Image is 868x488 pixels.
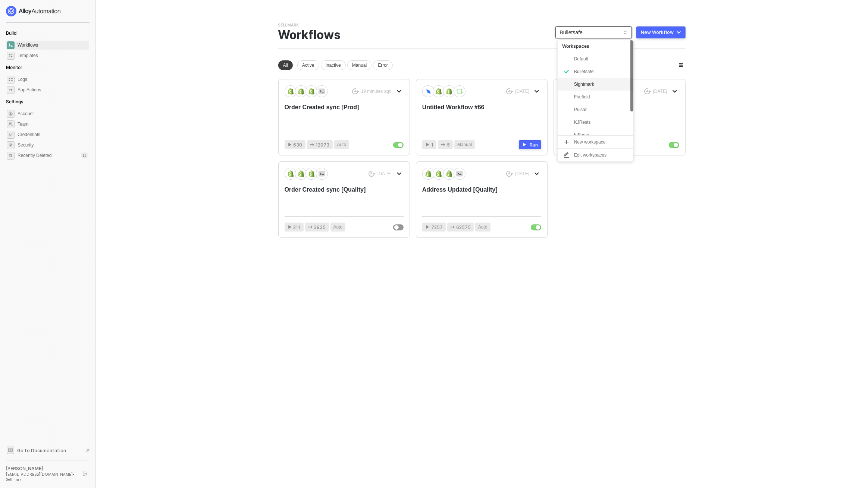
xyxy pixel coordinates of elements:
[456,224,471,231] span: 62575
[18,51,88,60] span: Templates
[564,139,570,145] span: icon-expand
[7,52,15,60] span: marketplace
[18,87,41,93] div: App Actions
[506,171,513,177] span: icon-success-page
[558,129,633,141] div: InForce
[519,140,541,149] button: Run
[560,27,627,38] span: Bulletsafe
[515,171,529,177] div: [DATE]
[285,186,380,210] div: Order Created sync [Quality]
[294,224,301,231] span: 211
[456,170,463,177] img: icon
[308,170,315,177] img: icon
[574,80,629,89] div: Sightmark
[7,41,15,49] span: dashboard
[6,30,16,36] span: Build
[18,130,88,139] span: Credentials
[535,171,539,176] span: icon-arrow-down
[558,116,633,129] div: KJRests
[558,65,633,78] div: Bulletsafe
[310,142,314,147] span: icon-app-actions
[6,466,76,472] div: [PERSON_NAME]
[7,120,15,128] span: team
[422,103,517,128] div: Untitled Workflow #66
[447,141,450,148] span: 5
[18,75,88,84] span: Logs
[6,99,23,104] span: Settings
[574,118,629,127] div: KJRests
[377,171,392,177] div: [DATE]
[298,88,304,95] img: icon
[287,88,294,95] img: icon
[641,29,674,35] div: New Workflow
[319,88,325,95] img: icon
[558,103,633,116] div: Pulsar
[574,105,629,114] div: Pulsar
[558,53,633,65] div: Default
[308,225,313,229] span: icon-app-actions
[7,86,15,94] span: icon-app-actions
[6,64,22,70] span: Monitor
[18,141,88,149] span: Security
[446,170,452,177] img: icon
[397,171,401,176] span: icon-arrow-down
[530,142,538,148] div: Run
[574,54,629,63] div: Default
[431,141,433,148] span: 1
[278,28,341,42] div: Workflows
[435,170,442,177] img: icon
[298,170,304,177] img: icon
[450,225,455,229] span: icon-app-actions
[506,88,513,95] span: icon-success-page
[673,89,677,94] span: icon-arrow-down
[441,142,445,147] span: icon-app-actions
[337,141,347,148] span: Auto
[7,76,15,84] span: icon-logs
[7,131,15,139] span: credentials
[17,447,66,454] span: Go to Documentation
[457,141,472,148] span: Manual
[18,152,51,159] span: Recently Deleted
[316,141,330,148] span: 12973
[653,88,667,95] div: [DATE]
[7,110,15,118] span: settings
[574,67,629,76] div: Bulletsafe
[321,60,346,70] div: Inactive
[278,22,299,28] div: Sellmark
[431,224,443,231] span: 7257
[18,41,88,50] span: Workflows
[319,170,325,177] img: icon
[294,141,303,148] span: 630
[636,26,686,38] button: New Workflow
[574,130,629,139] div: InForce
[456,88,463,95] img: icon
[84,447,91,454] span: document-arrow
[278,60,293,70] div: All
[333,224,343,231] span: Auto
[425,88,432,94] img: icon
[558,78,633,91] div: Sightmark
[7,447,14,454] span: documentation
[422,186,517,210] div: Address Updated [Quality]
[347,60,372,70] div: Manual
[81,152,88,158] div: 11
[515,88,529,95] div: [DATE]
[478,224,488,231] span: Auto
[6,6,89,16] a: logo
[644,88,651,95] span: icon-success-page
[446,88,452,95] img: icon
[558,40,633,53] div: Workspaces
[574,139,606,146] div: New workspace
[435,88,442,95] img: icon
[308,88,315,95] img: icon
[558,91,633,103] div: Firefield
[574,152,607,159] div: Edit workspaces
[574,92,629,101] div: Firefield
[397,89,401,94] span: icon-arrow-down
[373,60,393,70] div: Error
[83,472,87,476] span: logout
[18,120,88,129] span: Team
[285,103,380,128] div: Order Created sync [Prod]
[535,89,539,94] span: icon-arrow-down
[425,170,432,177] img: icon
